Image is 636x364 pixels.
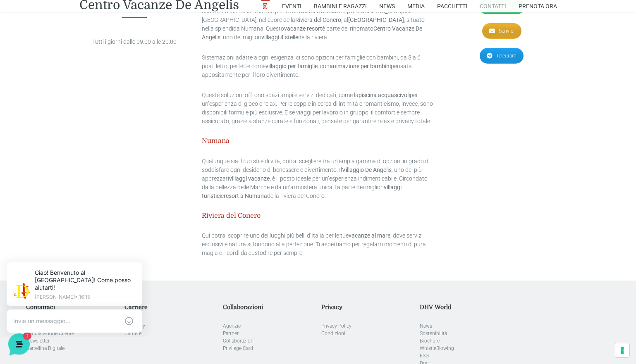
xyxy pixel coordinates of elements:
[284,25,322,32] strong: vacanze resort
[420,353,429,359] a: ESG
[35,89,135,98] p: Ciao! Benvenuto al [GEOGRAPHIC_DATA]! Come posso aiutarti!
[420,338,440,344] a: Brochure
[25,277,39,284] p: Home
[261,34,298,40] strong: villaggi 4 stelle
[202,212,435,220] h5: Riviera del Conero
[420,331,447,336] a: Sostenibilità
[202,91,435,126] p: Queste soluzioni offrono spazi ampi e servizi dedicati, come la per un’esperienza di gioco e rela...
[202,231,435,257] p: Qui potrai scoprire uno dei luoghi più belli d’Italia per le tue , dove servizi esclusivi e natur...
[348,17,404,23] strong: [GEOGRAPHIC_DATA]
[88,137,152,144] a: Apri Centro Assistenza
[342,167,392,173] strong: Villaggio De Angelis
[74,66,152,73] a: [DEMOGRAPHIC_DATA] tutto
[7,332,31,357] iframe: Customerly Messenger Launcher
[19,155,135,163] input: Cerca un articolo...
[79,38,189,46] p: Tutti i giorni dalle 09:00 alle 20:00
[127,277,139,284] p: Aiuto
[124,304,217,311] h5: Carriere
[18,31,35,47] img: light
[7,265,57,284] button: Home
[13,66,70,73] span: Le tue conversazioni
[224,193,267,199] strong: resort a Numana
[35,79,135,88] span: [PERSON_NAME]
[26,338,50,344] a: Newsletter
[223,323,241,329] a: Agenzie
[202,7,435,42] p: Scopri la destinazione ideale per le tue nelle [GEOGRAPHIC_DATA], nel cuore della , al , situato ...
[295,17,341,23] strong: Riviera del Conero
[223,304,315,311] h5: Collaborazioni
[72,277,94,284] p: Messaggi
[13,104,152,121] button: Inizia una conversazione
[202,137,435,145] h5: Numana
[202,53,435,79] p: Sistemazioni adatte a ogni esigenza: ci sono opzioni per famiglie con bambini, da 3 a 6 posti let...
[420,304,512,311] h5: DHV World
[40,42,141,47] p: [PERSON_NAME] • 16:15
[202,157,435,200] p: Qualunque sia il tuo stile di vita, potrai scegliere tra un’ampia gamma di opzioni in grado di so...
[7,7,139,33] h2: Ciao da De Angelis Resort 👋
[54,109,122,116] span: Inizia una conversazione
[420,345,454,351] a: WhistleBlowing
[10,76,155,101] a: [PERSON_NAME]Ciao! Benvenuto al [GEOGRAPHIC_DATA]! Come posso aiutarti!1 h fa1
[13,137,65,144] span: Trova una risposta
[223,331,239,336] a: Partner
[7,36,139,53] p: La nostra missione è rendere la tua esperienza straordinaria!
[615,343,629,357] button: Le tue preferenze relative al consenso per le tecnologie di tracciamento
[321,331,345,336] a: Condizioni
[108,265,159,284] button: Aiuto
[223,345,253,351] a: Privilege Card
[223,338,255,344] a: Collaborazioni
[26,345,65,351] a: Cartellina Digitale
[321,304,414,311] h5: Privacy
[349,232,390,239] strong: vacanze al mare
[13,80,30,97] img: light
[420,323,432,329] a: News
[57,265,108,284] button: 1Messaggi
[480,48,524,64] a: Telegram
[202,184,402,199] strong: villaggi turistici
[140,79,152,87] p: 1 h fa
[265,63,318,69] strong: villaggio per famiglie
[359,92,410,98] strong: piscina acquascivoli
[229,175,270,182] strong: villaggi vacanze
[321,323,351,329] a: Privacy Policy
[83,264,88,270] span: 1
[144,89,152,98] span: 1
[40,17,141,39] p: Ciao! Benvenuto al [GEOGRAPHIC_DATA]! Come posso aiutarti!
[330,63,391,69] strong: animazione per bambini
[482,23,521,39] a: Scrivici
